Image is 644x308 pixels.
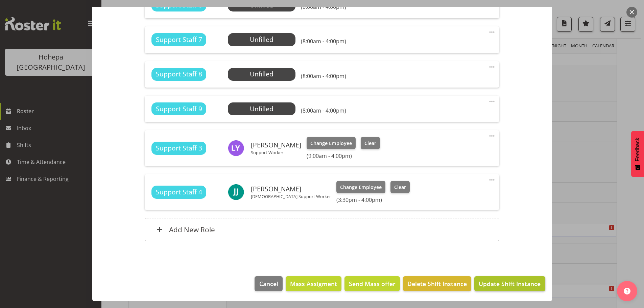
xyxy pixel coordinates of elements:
button: Feedback - Show survey [631,131,644,177]
span: Change Employee [310,140,352,147]
button: Delete Shift Instance [403,276,471,291]
span: Send Mass offer [349,279,396,288]
h6: (8:00am - 4:00pm) [301,107,346,114]
span: Support Staff 8 [156,69,202,79]
span: Support Staff 7 [156,35,202,45]
p: [DEMOGRAPHIC_DATA] Support Worker [251,194,331,199]
span: Unfilled [250,69,273,78]
h6: (8:00am - 4:00pm) [301,73,346,79]
h6: (8:00am - 4:00pm) [301,38,346,45]
span: Mass Assigment [290,279,337,288]
span: Unfilled [250,35,273,44]
p: Support Worker [251,150,301,155]
button: Change Employee [307,137,356,149]
h6: (8:00am - 4:00pm) [301,3,346,10]
button: Mass Assigment [286,276,341,291]
h6: [PERSON_NAME] [251,185,331,193]
span: Feedback [635,138,641,161]
button: Change Employee [336,181,385,193]
span: Cancel [259,279,278,288]
h6: [PERSON_NAME] [251,141,301,149]
span: Support Staff 9 [156,104,202,114]
span: Unfilled [250,0,273,9]
span: Support Staff 4 [156,187,202,197]
h6: (9:00am - 4:00pm) [307,152,380,159]
button: Clear [361,137,380,149]
img: lily-yuan6003.jpg [228,140,244,156]
span: Clear [394,184,406,191]
span: Update Shift Instance [479,279,541,288]
span: Unfilled [250,104,273,113]
img: jakob-jakob11900.jpg [228,184,244,200]
img: help-xxl-2.png [624,288,630,294]
span: Support Staff 3 [156,143,202,153]
button: Update Shift Instance [474,276,545,291]
span: Change Employee [340,184,382,191]
h6: (3:30pm - 4:00pm) [336,196,409,203]
button: Clear [390,181,410,193]
span: Delete Shift Instance [407,279,467,288]
h6: Add New Role [169,225,215,234]
button: Send Mass offer [344,276,400,291]
button: Cancel [255,276,282,291]
span: Clear [364,140,376,147]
